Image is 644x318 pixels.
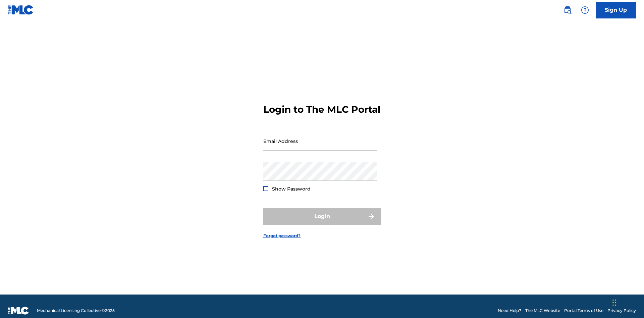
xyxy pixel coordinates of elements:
[578,3,592,17] div: Help
[561,3,574,17] a: Public Search
[525,308,560,314] a: The MLC Website
[37,308,115,314] span: Mechanical Licensing Collective © 2025
[263,233,301,239] a: Forgot password?
[563,6,572,14] img: search
[263,104,380,115] h3: Login to The MLC Portal
[564,308,603,314] a: Portal Terms of Use
[610,286,644,318] iframe: Chat Widget
[272,186,311,192] span: Show Password
[8,307,29,315] img: logo
[596,2,636,18] a: Sign Up
[8,5,34,15] img: MLC Logo
[612,293,616,313] div: Drag
[581,6,589,14] img: help
[498,308,521,314] a: Need Help?
[607,308,636,314] a: Privacy Policy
